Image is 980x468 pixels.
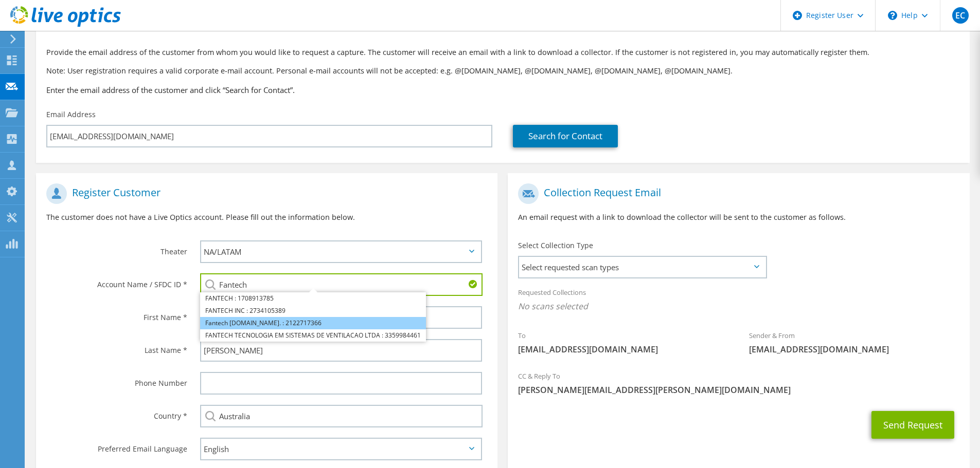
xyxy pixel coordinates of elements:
[46,306,187,323] label: First Name *
[518,384,959,396] span: [PERSON_NAME][EMAIL_ADDRESS][PERSON_NAME][DOMAIN_NAME]
[749,344,959,355] span: [EMAIL_ADDRESS][DOMAIN_NAME]
[46,240,187,257] label: Theater
[508,365,969,401] div: CC & Reply To
[519,257,765,277] span: Select requested scan types
[739,325,970,360] div: Sender & From
[871,411,954,439] button: Send Request
[46,84,959,96] h3: Enter the email address of the customer and click “Search for Contact”.
[46,47,959,58] p: Provide the email address of the customer from whom you would like to request a capture. The cust...
[518,344,728,355] span: [EMAIL_ADDRESS][DOMAIN_NAME]
[200,305,426,317] li: FANTECH INC : 2734105389
[46,65,959,77] p: Note: User registration requires a valid corporate e-mail account. Personal e-mail accounts will ...
[508,282,969,320] div: Requested Collections
[46,339,187,355] label: Last Name *
[518,301,959,312] span: No scans selected
[508,325,739,360] div: To
[46,212,487,223] p: The customer does not have a Live Optics account. Please fill out the information below.
[46,183,482,204] h1: Register Customer
[513,125,618,147] a: Search for Contact
[952,7,969,24] span: EC
[518,183,954,204] h1: Collection Request Email
[200,329,426,342] li: FANTECH TECNOLOGIA EM SISTEMAS DE VENTILACAO LTDA : 3359984461
[200,317,426,329] li: Fantech Pty.Ltd. : 2122717366
[46,438,187,454] label: Preferred Email Language
[46,405,187,421] label: Country *
[200,292,426,305] li: FANTECH : 1708913785
[518,240,593,251] label: Select Collection Type
[888,11,897,20] svg: \n
[46,109,96,120] label: Email Address
[46,372,187,388] label: Phone Number
[46,273,187,290] label: Account Name / SFDC ID *
[518,212,959,223] p: An email request with a link to download the collector will be sent to the customer as follows.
